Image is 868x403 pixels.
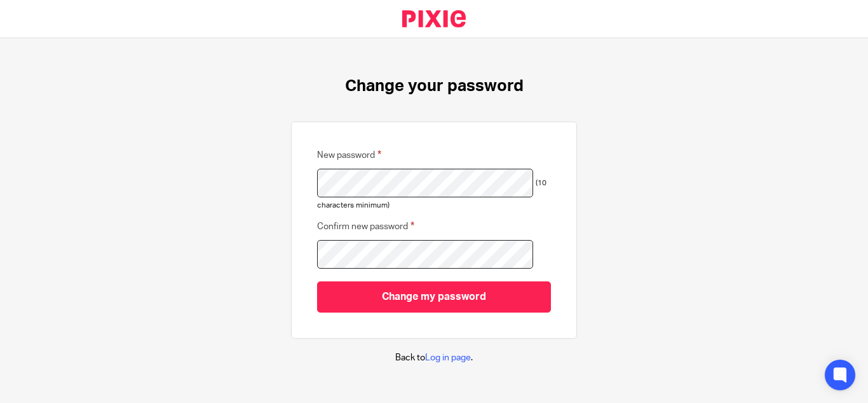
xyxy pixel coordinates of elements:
input: Change my password [317,281,551,313]
p: Back to . [395,351,473,364]
label: New password [317,148,381,162]
a: Log in page [425,353,471,362]
label: Confirm new password [317,219,414,234]
h1: Change your password [345,76,524,96]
